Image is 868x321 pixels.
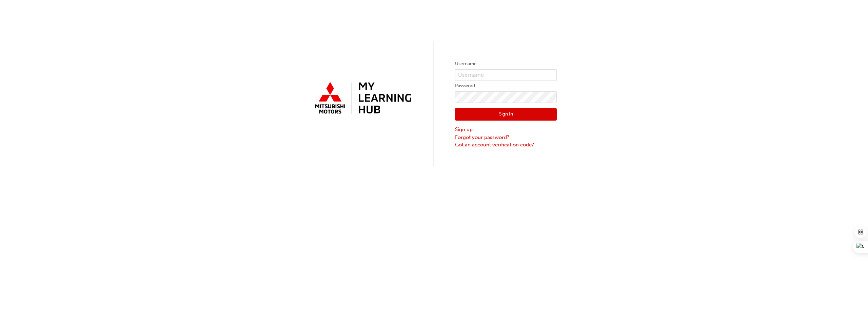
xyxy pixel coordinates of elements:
img: mmal [311,79,413,118]
button: Sign In [455,108,557,121]
a: Got an account verification code? [455,141,557,149]
a: Sign up [455,126,557,133]
a: Forgot your password? [455,133,557,141]
label: Username [455,60,557,68]
input: Username [455,69,557,81]
label: Password [455,82,557,90]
